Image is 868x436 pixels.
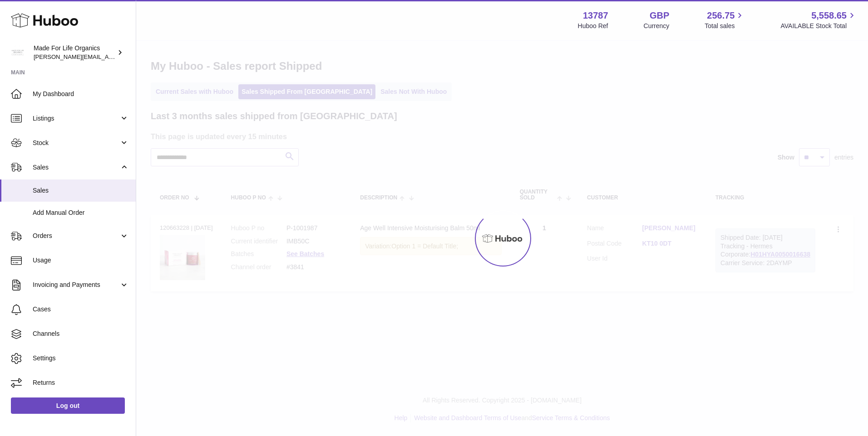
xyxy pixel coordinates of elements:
[33,186,129,195] span: Sales
[578,22,608,30] div: Huboo Ref
[33,378,129,387] span: Returns
[33,256,129,265] span: Usage
[34,44,115,61] div: Made For Life Organics
[33,305,129,314] span: Cases
[780,22,857,30] span: AVAILABLE Stock Total
[33,329,129,338] span: Channels
[33,208,129,217] span: Add Manual Order
[11,397,125,414] a: Log out
[33,232,119,240] span: Orders
[811,10,847,22] span: 5,558.65
[34,53,231,60] span: [PERSON_NAME][EMAIL_ADDRESS][PERSON_NAME][DOMAIN_NAME]
[33,90,129,98] span: My Dashboard
[33,139,119,147] span: Stock
[780,10,857,30] a: 5,558.65 AVAILABLE Stock Total
[650,10,669,22] strong: GBP
[11,46,25,59] img: geoff.winwood@madeforlifeorganics.com
[33,114,119,123] span: Listings
[705,22,745,30] span: Total sales
[33,281,119,289] span: Invoicing and Payments
[583,10,608,22] strong: 13787
[33,163,119,172] span: Sales
[707,10,735,22] span: 256.75
[33,354,129,363] span: Settings
[705,10,745,30] a: 256.75 Total sales
[644,22,670,30] div: Currency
